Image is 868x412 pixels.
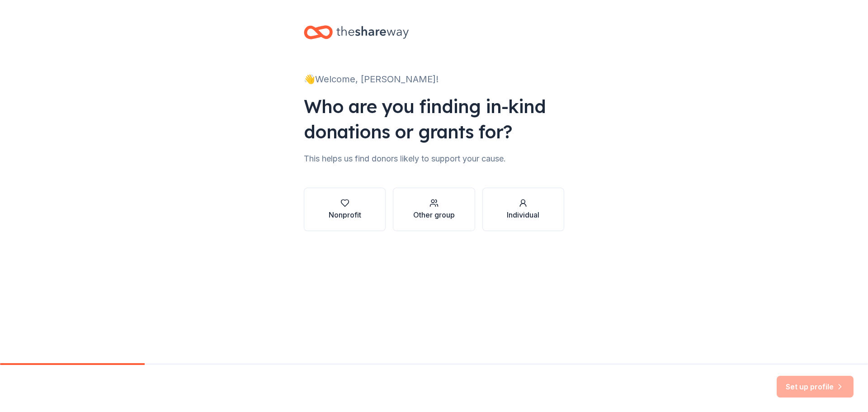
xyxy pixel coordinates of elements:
div: Who are you finding in-kind donations or grants for? [304,94,564,144]
div: Individual [507,209,539,220]
div: 👋 Welcome, [PERSON_NAME]! [304,72,564,86]
button: Individual [482,188,564,231]
button: Nonprofit [304,188,386,231]
div: Nonprofit [329,209,361,220]
div: Other group [413,209,455,220]
button: Other group [393,188,475,231]
div: This helps us find donors likely to support your cause. [304,152,564,166]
